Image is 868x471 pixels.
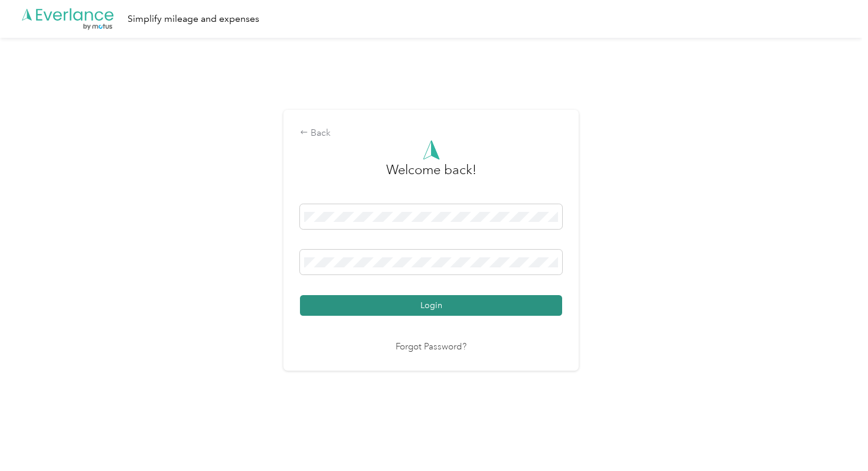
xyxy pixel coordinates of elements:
div: Simplify mileage and expenses [128,12,259,27]
div: Back [300,126,562,140]
button: Login [300,295,562,316]
h3: greeting [386,160,477,192]
iframe: Everlance-gr Chat Button Frame [802,405,868,471]
a: Forgot Password? [396,341,466,354]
